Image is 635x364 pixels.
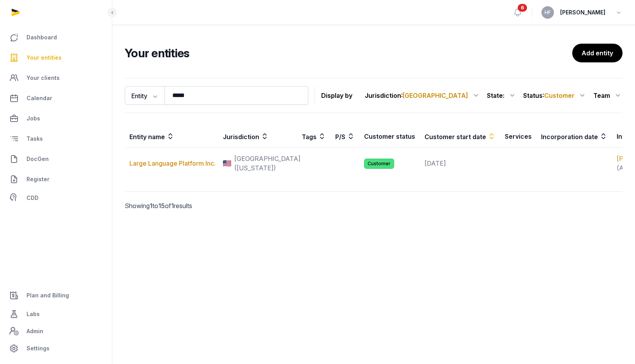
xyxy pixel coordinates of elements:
span: : [543,91,575,100]
span: CDD [27,193,39,203]
button: HF [541,6,554,19]
th: Customer status [359,125,420,148]
div: Jurisdiction [365,89,481,102]
span: Admin [27,327,43,336]
span: DocGen [27,154,49,164]
span: 15 [158,202,165,210]
a: Labs [6,305,106,323]
a: Add entity [572,44,623,62]
div: State [487,89,517,102]
span: 1 [171,202,174,210]
span: Labs [27,309,40,319]
span: Customer [364,159,394,169]
div: Status [523,89,587,102]
th: Incorporation date [536,125,612,148]
div: Team [593,89,623,102]
a: Your clients [6,69,106,87]
a: Dashboard [6,28,106,47]
th: Jurisdiction [218,125,297,148]
span: Customer [544,92,575,99]
h2: Your entities [125,46,572,60]
a: Calendar [6,89,106,108]
span: 1 [150,202,152,210]
span: [GEOGRAPHIC_DATA] ([US_STATE]) [234,154,301,173]
span: [PERSON_NAME] [560,8,605,17]
th: Entity name [125,125,218,148]
th: Tags [297,125,331,148]
button: Entity [125,86,164,105]
a: Jobs [6,109,106,128]
span: : [503,91,504,100]
span: Calendar [27,94,52,103]
span: Settings [27,344,50,353]
td: [DATE] [420,148,500,179]
th: Customer start date [420,125,500,148]
a: Tasks [6,129,106,148]
th: Services [500,125,536,148]
span: Register [27,175,50,184]
span: Tasks [27,134,43,143]
span: Your clients [27,73,60,83]
span: HF [545,10,551,15]
span: Your entities [27,53,62,62]
p: Display by [321,89,352,102]
a: Large Language Platform Inc. [129,159,216,167]
span: Jobs [27,114,40,123]
a: Settings [6,339,106,358]
a: Admin [6,323,106,339]
span: : [401,91,468,100]
span: 6 [518,4,527,12]
a: DocGen [6,150,106,168]
span: Dashboard [27,33,57,42]
a: Plan and Billing [6,286,106,305]
p: Showing to of results [125,192,240,220]
a: Your entities [6,48,106,67]
a: Register [6,170,106,189]
a: CDD [6,190,106,206]
span: Plan and Billing [27,291,69,300]
span: [GEOGRAPHIC_DATA] [403,92,468,99]
th: P/S [331,125,359,148]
